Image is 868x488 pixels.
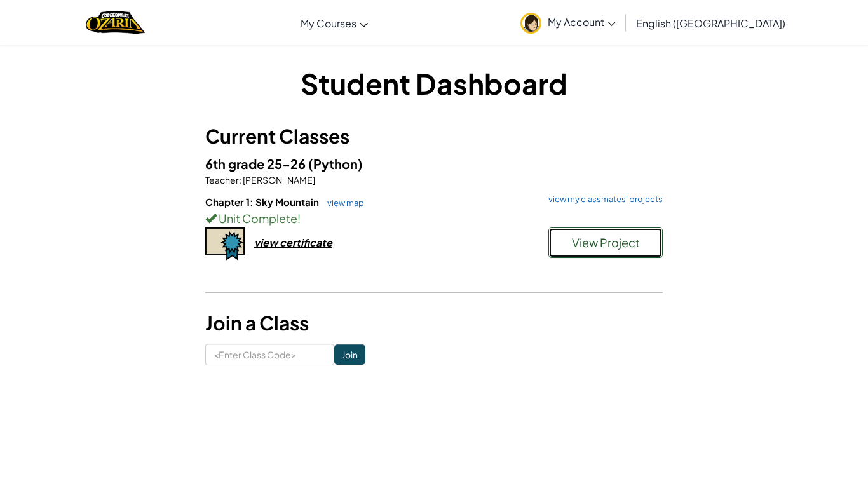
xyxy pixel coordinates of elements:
[205,156,308,172] span: 6th grade 25-26
[241,174,315,186] span: [PERSON_NAME]
[334,344,365,365] input: Join
[636,17,785,30] span: English ([GEOGRAPHIC_DATA])
[294,6,374,40] a: My Courses
[572,235,640,250] span: View Project
[548,227,663,258] button: View Project
[630,6,792,40] a: English ([GEOGRAPHIC_DATA])
[542,195,663,203] a: view my classmates' projects
[254,236,332,249] div: view certificate
[205,174,239,186] span: Teacher
[86,10,145,36] a: Ozaria by CodeCombat logo
[205,227,245,261] img: certificate-icon.png
[86,10,145,36] img: Home
[205,196,321,208] span: Chapter 1: Sky Mountain
[205,236,332,249] a: view certificate
[205,64,663,103] h1: Student Dashboard
[297,211,301,226] span: !
[301,17,356,30] span: My Courses
[321,198,364,208] a: view map
[239,174,241,186] span: :
[217,211,297,226] span: Unit Complete
[205,309,663,337] h3: Join a Class
[548,15,616,29] span: My Account
[514,3,622,43] a: My Account
[520,13,541,34] img: avatar
[308,156,363,172] span: (Python)
[205,122,663,151] h3: Current Classes
[205,344,334,365] input: <Enter Class Code>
